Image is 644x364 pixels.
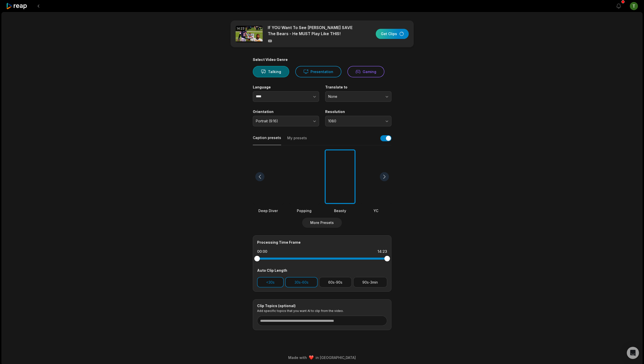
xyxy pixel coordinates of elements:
div: Popping [289,208,320,213]
div: Clip Topics (optional) [257,304,387,308]
label: Orientation [253,109,319,114]
span: None [328,94,381,99]
div: Open Intercom Messenger [627,347,639,359]
span: Portrait (9:16) [256,119,309,123]
p: If YOU Want To See [PERSON_NAME] SAVE The Bears - He MUST Play Like THIS! [268,25,355,37]
label: Language [253,85,319,89]
button: Get Clips [376,29,409,39]
button: Portrait (9:16) [253,116,319,126]
div: Deep Diver [253,208,284,213]
button: 1080 [325,116,391,126]
img: heart emoji [309,355,314,360]
div: 14:23 [236,26,245,31]
button: <30s [257,277,284,287]
button: 30s-60s [285,277,318,287]
button: 90s-3min [353,277,387,287]
div: YC [361,208,391,213]
button: More Presets [302,218,342,228]
button: Caption presets [253,135,281,145]
label: Translate to [325,85,391,89]
button: Gaming [347,66,384,77]
div: 00:00 [257,249,267,254]
span: 1080 [328,119,381,123]
button: Presentation [295,66,341,77]
div: Made with in [GEOGRAPHIC_DATA] [6,355,638,360]
div: Processing Time Frame [257,240,387,245]
div: Select Video Genre [253,57,391,62]
div: Beasty [325,208,356,213]
div: 14:23 [378,249,387,254]
button: 60s-90s [319,277,352,287]
div: Auto Clip Length [257,268,387,273]
button: Talking [253,66,289,77]
button: None [325,91,391,102]
button: My presets [287,135,307,145]
label: Resolution [325,109,391,114]
p: Add specific topics that you want AI to clip from the video. [257,309,387,313]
